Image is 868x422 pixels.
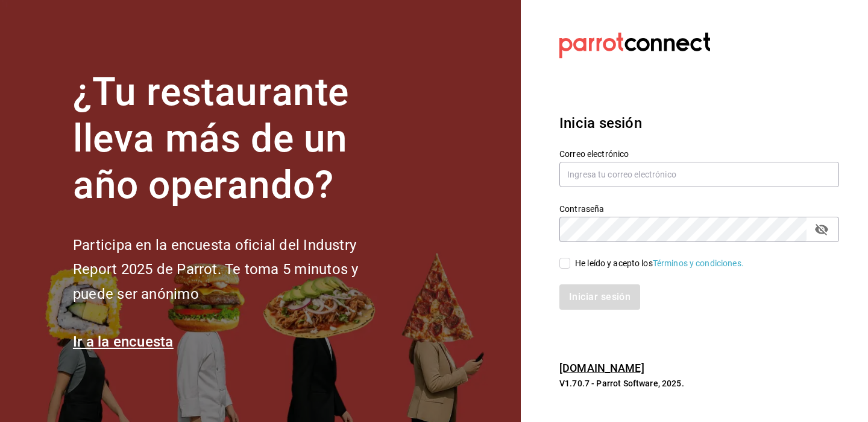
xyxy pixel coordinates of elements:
[73,333,174,350] a: Ir a la encuesta
[559,205,839,213] label: Contraseña
[559,112,839,134] h3: Inicia sesión
[559,150,839,158] label: Correo electrónico
[575,257,744,270] div: He leído y acepto los
[559,362,644,374] a: [DOMAIN_NAME]
[73,233,398,307] h2: Participa en la encuesta oficial del Industry Report 2025 de Parrot. Te toma 5 minutos y puede se...
[73,69,398,208] h1: ¿Tu restaurante lleva más de un año operando?
[811,219,832,240] button: passwordField
[559,162,839,187] input: Ingresa tu correo electrónico
[559,377,839,389] p: V1.70.7 - Parrot Software, 2025.
[653,258,744,268] a: Términos y condiciones.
